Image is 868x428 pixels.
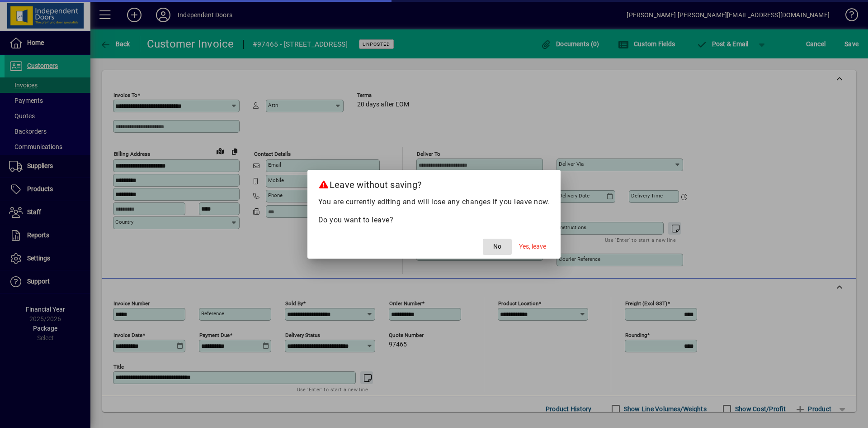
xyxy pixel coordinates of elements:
[519,242,546,251] span: Yes, leave
[307,170,561,196] h2: Leave without saving?
[318,215,550,226] p: Do you want to leave?
[483,239,512,255] button: No
[515,239,550,255] button: Yes, leave
[493,242,501,251] span: No
[318,197,550,207] p: You are currently editing and will lose any changes if you leave now.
